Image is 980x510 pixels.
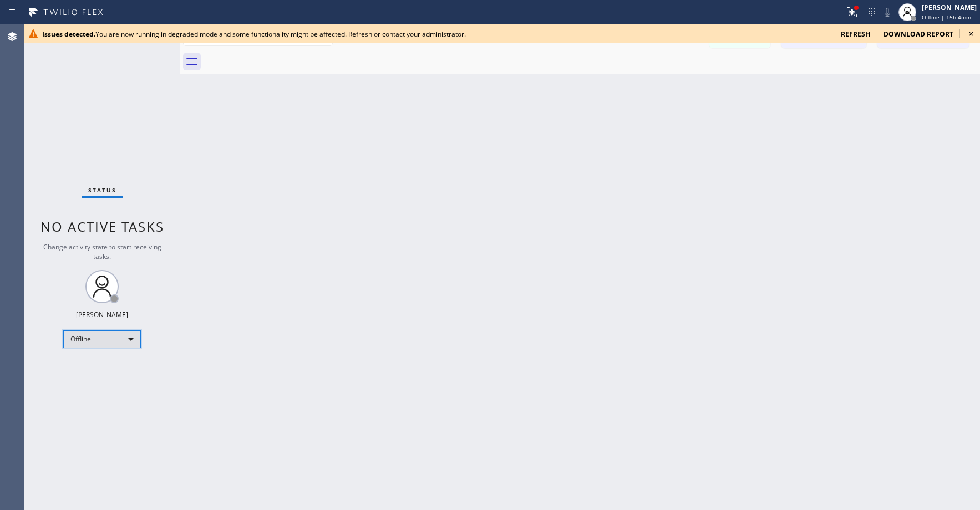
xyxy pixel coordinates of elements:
[63,330,141,348] div: Offline
[883,29,953,39] span: download report
[880,4,895,20] button: Mute
[42,29,832,39] div: You are now running in degraded mode and some functionality might be affected. Refresh or contact...
[841,29,870,39] span: refresh
[76,310,128,319] div: [PERSON_NAME]
[88,186,116,194] span: Status
[40,217,164,236] span: No active tasks
[922,13,971,21] span: Offline | 15h 4min
[922,3,977,12] div: [PERSON_NAME]
[43,242,161,261] span: Change activity state to start receiving tasks.
[42,29,95,39] b: Issues detected.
